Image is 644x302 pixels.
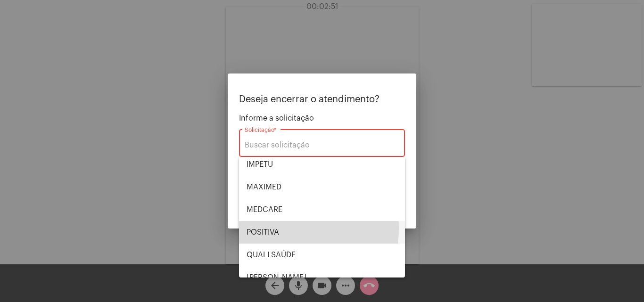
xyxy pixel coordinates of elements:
[247,244,397,266] span: QUALI SAÚDE
[247,221,397,244] span: POSITIVA
[247,198,397,221] span: MEDCARE
[239,94,405,105] p: Deseja encerrar o atendimento?
[247,153,397,176] span: IMPETU
[247,176,397,198] span: MAXIMED
[247,266,397,289] span: [PERSON_NAME]
[239,114,405,122] span: Informe a solicitação
[245,141,399,149] input: Buscar solicitação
